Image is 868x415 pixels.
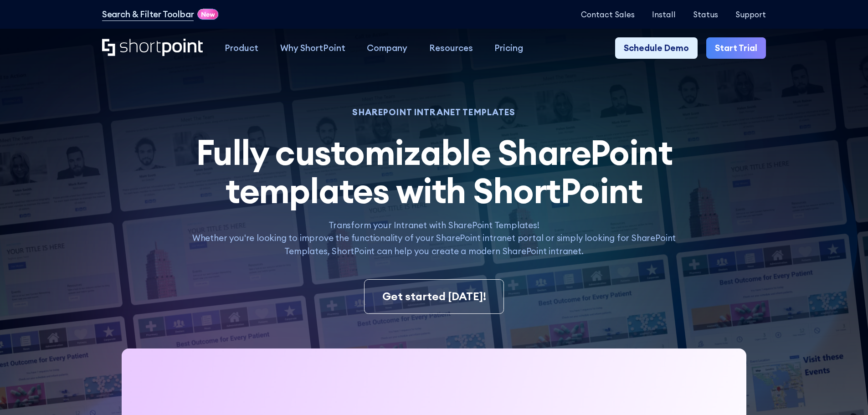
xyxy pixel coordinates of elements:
[382,288,486,305] div: Get started [DATE]!
[225,41,258,55] div: Product
[367,41,407,55] div: Company
[356,37,418,59] a: Company
[735,10,766,19] a: Support
[652,10,676,19] a: Install
[280,41,345,55] div: Why ShortPoint
[102,39,203,57] a: Home
[364,279,503,314] a: Get started [DATE]!
[494,41,523,55] div: Pricing
[102,8,194,21] a: Search & Filter Toolbar
[180,219,688,258] p: Transform your Intranet with SharePoint Templates! Whether you're looking to improve the function...
[693,10,718,19] a: Status
[429,41,473,55] div: Resources
[615,37,698,59] a: Schedule Demo
[269,37,356,59] a: Why ShortPoint
[581,10,635,19] a: Contact Sales
[418,37,484,59] a: Resources
[706,37,766,59] a: Start Trial
[196,130,673,212] span: Fully customizable SharePoint templates with ShortPoint
[484,37,534,59] a: Pricing
[214,37,269,59] a: Product
[180,108,688,116] h1: SHAREPOINT INTRANET TEMPLATES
